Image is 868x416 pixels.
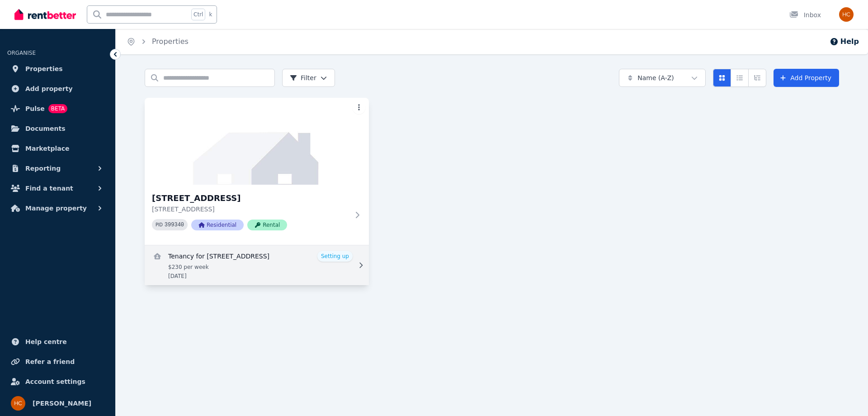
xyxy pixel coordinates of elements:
code: 399340 [165,222,184,228]
h3: [STREET_ADDRESS] [152,192,349,205]
button: Compact list view [731,69,749,87]
a: Add Property [774,69,839,87]
button: Reporting [7,159,108,177]
span: Residential [191,220,244,230]
span: Ctrl [191,9,205,20]
span: [PERSON_NAME] [33,398,91,409]
a: Account settings [7,373,108,391]
a: PulseBETA [7,100,108,118]
span: Help centre [25,336,67,347]
a: Add property [7,80,108,98]
a: Documents [7,120,108,138]
span: Manage property [25,203,87,214]
span: Documents [25,123,66,134]
span: Filter [290,73,316,82]
button: More options [353,101,365,114]
span: Find a tenant [25,183,73,194]
a: Refer a friend [7,353,108,371]
span: Account settings [25,376,85,387]
small: PID [156,222,163,227]
span: Pulse [25,103,45,114]
span: Properties [25,63,63,74]
span: Refer a friend [25,356,75,367]
a: Properties [152,37,189,46]
button: Card view [713,69,731,87]
button: Filter [282,69,335,87]
img: RentBetter [14,8,76,21]
button: Name (A-Z) [619,69,706,87]
button: Expanded list view [748,69,766,87]
span: BETA [48,104,67,113]
img: Harrison Chung [839,7,854,22]
button: Manage property [7,199,108,217]
span: Marketplace [25,143,69,154]
img: 44 Oberthur St, South Kalgoorlie [145,98,369,185]
span: k [209,11,212,18]
span: Add property [25,83,73,94]
div: Inbox [789,10,821,19]
div: View options [713,69,766,87]
span: Reporting [25,163,61,174]
a: Properties [7,60,108,78]
button: Find a tenant [7,179,108,197]
img: Harrison Chung [11,396,25,411]
a: 44 Oberthur St, South Kalgoorlie[STREET_ADDRESS][STREET_ADDRESS]PID 399340ResidentialRental [145,98,369,245]
a: View details for Tenancy for 44 Oberthur St, South Kalgoorlie [145,245,369,285]
span: Name (A-Z) [637,73,674,82]
a: Help centre [7,333,108,351]
button: Help [830,36,859,47]
p: [STREET_ADDRESS] [152,205,349,214]
span: Rental [247,220,287,230]
a: Marketplace [7,139,108,158]
nav: Breadcrumb [116,29,199,54]
span: ORGANISE [7,50,36,56]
